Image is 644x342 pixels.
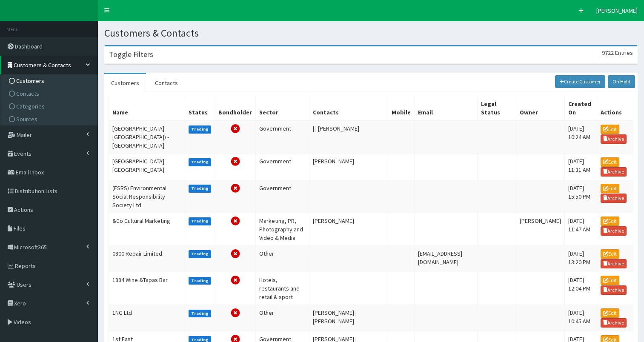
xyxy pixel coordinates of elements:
[189,277,212,285] label: Trading
[256,213,309,245] td: Marketing, PR, Photography and Video & Media
[14,150,31,157] span: Events
[601,194,627,203] a: Archive
[14,61,71,69] span: Customers & Contacts
[109,213,185,245] td: &Co Cultural Marketing
[564,154,597,180] td: [DATE] 11:31 AM
[109,272,185,305] td: 1884 Wine &Tapas Bar
[189,185,212,192] label: Trading
[256,154,309,180] td: Government
[615,49,633,57] span: Entries
[16,77,44,85] span: Customers
[14,206,33,214] span: Actions
[215,96,256,121] th: Bondholder
[109,154,185,180] td: [GEOGRAPHIC_DATA] [GEOGRAPHIC_DATA]
[309,154,388,180] td: [PERSON_NAME]
[309,213,388,245] td: [PERSON_NAME]
[14,318,31,326] span: Videos
[189,310,212,317] label: Trading
[16,90,39,97] span: Contacts
[3,74,97,87] a: Customers
[596,7,638,14] span: [PERSON_NAME]
[555,75,606,88] a: Create Customer
[601,285,627,295] a: Archive
[16,103,45,110] span: Categories
[109,96,185,121] th: Name
[564,213,597,245] td: [DATE] 11:47 AM
[415,96,478,121] th: Email
[564,180,597,213] td: [DATE] 15:50 PM
[309,96,388,121] th: Contacts
[189,125,212,133] label: Trading
[104,74,146,92] a: Customers
[109,180,185,213] td: (ESRS) Environmental Social Responsibility Society Ltd
[148,74,185,92] a: Contacts
[564,96,597,121] th: Created On
[17,281,31,288] span: Users
[189,250,212,258] label: Trading
[16,168,44,176] span: Email Inbox
[564,272,597,305] td: [DATE] 12:04 PM
[564,305,597,331] td: [DATE] 10:45 AM
[189,158,212,166] label: Trading
[3,113,97,125] a: Sources
[16,115,37,123] span: Sources
[256,305,309,331] td: Other
[14,299,26,307] span: Xero
[601,157,619,167] a: Edit
[516,96,564,121] th: Owner
[601,259,627,268] a: Archive
[15,187,57,195] span: Distribution Lists
[597,96,633,121] th: Actions
[564,245,597,272] td: [DATE] 13:20 PM
[15,262,36,270] span: Reports
[601,276,619,285] a: Edit
[601,125,619,134] a: Edit
[601,226,627,236] a: Archive
[415,245,478,272] td: [EMAIL_ADDRESS][DOMAIN_NAME]
[601,308,619,318] a: Edit
[516,213,564,245] td: [PERSON_NAME]
[601,249,619,259] a: Edit
[608,75,635,88] a: On Hold
[109,51,153,58] h3: Toggle Filters
[601,318,627,328] a: Archive
[14,243,47,251] span: Microsoft365
[601,184,619,193] a: Edit
[14,225,26,232] span: Files
[601,134,627,144] a: Archive
[256,245,309,272] td: Other
[3,87,97,100] a: Contacts
[256,272,309,305] td: Hotels, restaurants and retail & sport
[564,120,597,154] td: [DATE] 10:24 AM
[602,49,614,57] span: 9722
[256,120,309,154] td: Government
[109,245,185,272] td: 0800 Repair Limited
[388,96,415,121] th: Mobile
[185,96,215,121] th: Status
[3,100,97,113] a: Categories
[309,305,388,331] td: [PERSON_NAME] | [PERSON_NAME]
[256,180,309,213] td: Government
[601,217,619,226] a: Edit
[104,28,638,39] h1: Customers & Contacts
[477,96,516,121] th: Legal Status
[109,305,185,331] td: 1NG Ltd
[189,217,212,225] label: Trading
[601,167,627,177] a: Archive
[17,131,32,139] span: Mailer
[109,120,185,154] td: [GEOGRAPHIC_DATA] [GEOGRAPHIC_DATA]) - [GEOGRAPHIC_DATA]
[15,43,43,50] span: Dashboard
[256,96,309,121] th: Sector
[309,120,388,154] td: | | [PERSON_NAME]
